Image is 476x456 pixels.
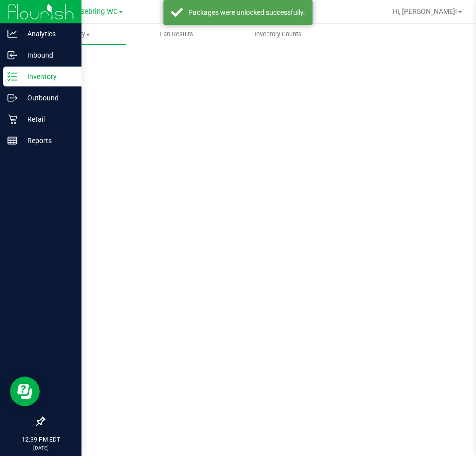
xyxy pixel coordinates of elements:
[4,444,77,452] p: [DATE]
[7,93,17,103] inline-svg: Outbound
[241,30,315,39] span: Inventory Counts
[17,113,77,125] p: Retail
[17,28,77,40] p: Analytics
[7,114,17,124] inline-svg: Retail
[126,24,228,45] a: Lab Results
[393,7,457,15] span: Hi, [PERSON_NAME]!
[80,7,118,16] span: Sebring WC
[7,72,17,81] inline-svg: Inventory
[7,50,17,60] inline-svg: Inbound
[17,71,77,82] p: Inventory
[7,29,17,39] inline-svg: Analytics
[4,435,77,444] p: 12:39 PM EDT
[147,30,207,39] span: Lab Results
[7,136,17,146] inline-svg: Reports
[17,92,77,104] p: Outbound
[17,49,77,61] p: Inbound
[228,24,329,45] a: Inventory Counts
[10,377,40,406] iframe: Resource center
[17,135,77,147] p: Reports
[188,7,305,17] div: Packages were unlocked successfully.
